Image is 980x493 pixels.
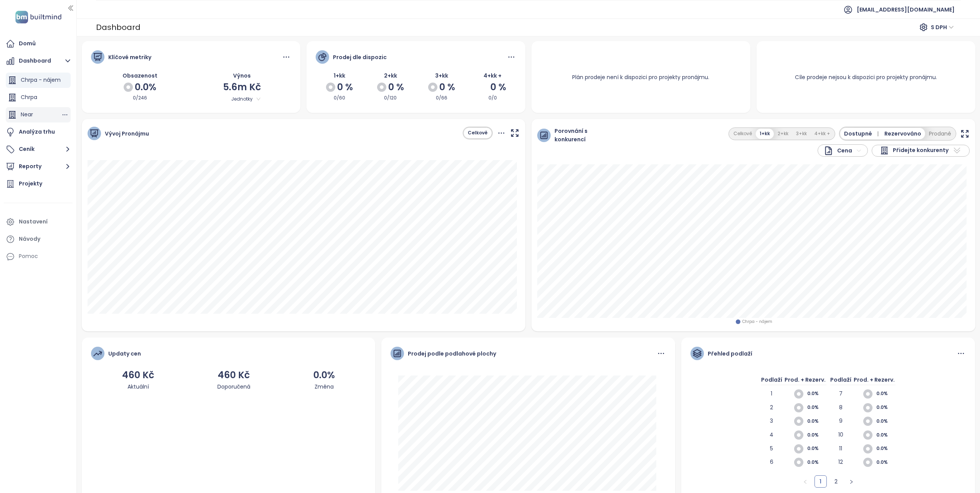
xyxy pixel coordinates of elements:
div: Analýza trhu [19,127,55,137]
span: Přidejte konkurenty [893,146,949,155]
button: Celkově [464,128,492,138]
div: 9 [830,417,851,430]
img: logo [13,9,64,25]
div: 5 [761,444,782,458]
li: Předchozí strana [799,475,811,488]
div: 0/66 [418,94,465,102]
div: Přehled podlaží [708,349,752,358]
span: 0.0% [807,390,826,397]
span: 0.0% [807,459,826,466]
div: Cíle prodeje nejsou k dispozici pro projekty pronájmu. [786,64,946,91]
span: 0.0% [876,404,896,411]
span: [EMAIL_ADDRESS][DOMAIN_NAME] [857,0,955,19]
div: 10 [830,430,851,444]
span: 0.0% [807,432,826,439]
button: 2+kk [774,129,792,139]
div: Změna [313,382,335,391]
span: 4+kk + [483,72,502,79]
div: 2 [761,403,782,417]
span: Dostupné [844,129,881,138]
span: Chrpa - nájem [21,76,61,84]
div: Pomoc [19,251,38,261]
a: Domů [4,36,73,51]
div: 0/60 [316,94,363,102]
button: Ceník [4,142,73,157]
span: 1+kk [334,72,345,79]
button: right [845,475,857,488]
span: Obsazenost [122,72,157,79]
div: Updaty cen [108,349,141,358]
li: 1 [814,475,827,488]
button: Prodané [925,128,955,139]
div: Klíčové metriky [108,53,151,61]
button: Reporty [4,159,73,174]
div: 3 [761,417,782,430]
div: Podlaží [830,376,851,389]
div: Aktuální [122,382,154,391]
div: Cena [824,146,852,156]
div: Prod. + Rezerv. [784,376,826,389]
a: Projekty [4,176,73,192]
div: Domů [19,39,36,48]
span: | [877,130,879,137]
span: 0.0% [876,432,896,439]
span: Jednotky [222,95,262,103]
span: Chrpa [21,93,37,101]
div: 0/0 [469,94,516,102]
button: 1+kk [756,129,774,139]
div: 460 Kč [122,368,154,382]
span: Porovnání s konkurencí [555,127,612,144]
div: Výnos [193,71,291,80]
span: 0.0% [876,418,896,425]
div: 460 Kč [217,368,250,382]
button: Celkově [730,129,756,139]
span: 3+kk [435,72,448,79]
div: Near [6,107,71,122]
span: 0.0% [876,459,896,466]
div: 1 [761,389,782,403]
div: 12 [830,458,851,471]
div: Návody [19,234,40,244]
span: 0 % [490,80,506,94]
div: 8 [830,403,851,417]
div: Nastavení [19,217,48,227]
span: Rezervováno [884,129,921,138]
div: Prod. + Rezerv. [853,376,896,389]
a: Nastavení [4,214,73,230]
span: 0.0% [876,390,896,397]
button: Dashboard [4,53,73,69]
span: 5.6m Kč [223,81,261,93]
div: Prodej podle podlahové plochy [408,349,496,358]
div: 0/120 [367,94,414,102]
div: Dashboard [96,20,141,35]
div: 0/246 [91,94,189,102]
li: 2 [830,475,842,488]
div: Chrpa - nájem [6,73,71,88]
div: Pomoc [4,249,73,264]
span: 0.0% [807,404,826,411]
div: 4 [761,430,782,444]
span: 0.0% [807,418,826,425]
div: 6 [761,458,782,471]
div: Chrpa [6,90,71,105]
a: Analýza trhu [4,124,73,140]
a: 1 [815,476,826,487]
span: right [849,480,854,484]
span: 0.0% [135,80,156,94]
div: Projekty [19,179,42,189]
span: S DPH [931,22,954,33]
div: 7 [830,389,851,403]
button: 4+kk + [811,129,834,139]
a: 2 [830,476,842,487]
span: Chrpa - nájem [742,319,772,325]
button: left [799,475,811,488]
span: 0.0% [807,445,826,452]
a: Návody [4,232,73,247]
span: 0.0% [876,445,896,452]
span: 0 % [439,80,455,94]
div: Podlaží [761,376,782,389]
div: 11 [830,444,851,458]
div: Plán prodeje není k dispozici pro projekty pronájmu. [563,64,718,91]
